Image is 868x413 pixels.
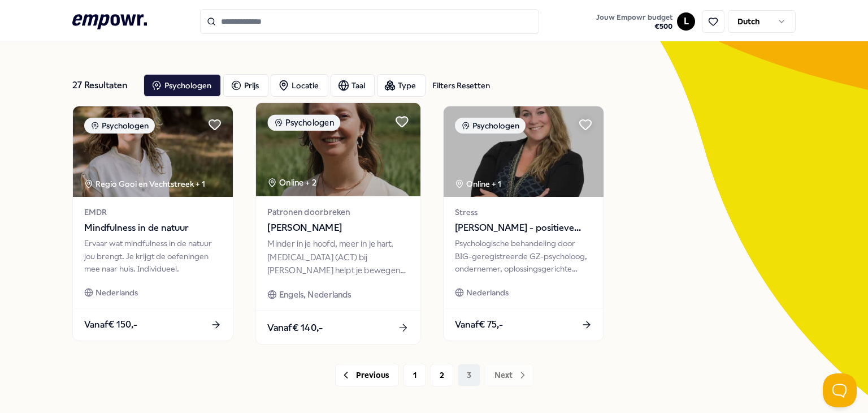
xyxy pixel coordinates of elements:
[677,12,695,31] button: L
[84,178,205,190] div: Regio Gooi en Vechtstreek + 1
[466,286,509,299] span: Nederlands
[72,106,233,341] a: package imagePsychologenRegio Gooi en Vechtstreek + 1EMDRMindfulness in de natuurErvaar wat mindf...
[223,74,268,97] button: Prijs
[596,13,672,22] span: Jouw Empowr budget
[200,9,539,34] input: Search for products, categories or subcategories
[84,237,222,275] div: Ervaar wat mindfulness in de natuur jou brengt. Je krijgt de oefeningen mee naar huis. Individueel.
[455,178,501,190] div: Online + 1
[455,118,526,134] div: Psychologen
[335,364,399,386] button: Previous
[455,317,503,332] span: Vanaf € 75,-
[455,237,592,275] div: Psychologische behandeling door BIG-geregistreerde GZ-psycholoog, ondernemer, oplossingsgerichte ...
[267,238,409,277] div: Minder in je hoofd, meer in je hart. [MEDICAL_DATA] (ACT) bij [PERSON_NAME] helpt je bewegen naar...
[256,103,420,196] img: package image
[443,106,604,341] a: package imagePsychologenOnline + 1Stress[PERSON_NAME] - positieve psychologie met een vleugje top...
[267,320,323,335] span: Vanaf € 140,-
[267,114,340,131] div: Psychologen
[455,221,592,235] span: [PERSON_NAME] - positieve psychologie met een vleugje topsport
[596,22,672,31] span: € 500
[144,74,221,97] button: Psychologen
[271,74,328,97] button: Locatie
[377,74,426,97] button: Type
[431,364,453,386] button: 2
[73,106,233,197] img: package image
[403,364,426,386] button: 1
[267,221,409,235] span: [PERSON_NAME]
[823,373,857,407] iframe: Help Scout Beacon - Open
[84,221,222,235] span: Mindfulness in de natuur
[84,206,222,218] span: EMDR
[592,10,677,33] a: Jouw Empowr budget€500
[267,176,316,189] div: Online + 2
[432,79,490,92] div: Filters Resetten
[444,106,604,197] img: package image
[96,286,138,299] span: Nederlands
[331,74,375,97] button: Taal
[84,317,137,332] span: Vanaf € 150,-
[594,11,675,33] button: Jouw Empowr budget€500
[455,206,592,218] span: Stress
[255,102,422,345] a: package imagePsychologenOnline + 2Patronen doorbreken[PERSON_NAME]Minder in je hoofd, meer in je ...
[279,288,351,301] span: Engels, Nederlands
[267,205,409,218] span: Patronen doorbreken
[72,74,134,97] div: 27 Resultaten
[84,118,155,134] div: Psychologen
